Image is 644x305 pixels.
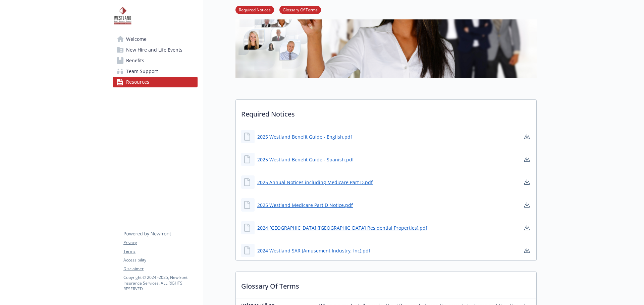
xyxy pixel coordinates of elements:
[126,55,144,66] span: Benefits
[257,179,373,186] a: 2025 Annual Notices including Medicare Part D.pdf
[123,257,197,263] a: Accessibility
[257,202,353,209] a: 2025 Westland Medicare Part D Notice.pdf
[523,201,531,209] a: download document
[236,272,536,297] p: Glossary Of Terms
[113,45,198,55] a: New Hire and Life Events
[126,77,149,87] span: Resources
[113,77,198,87] a: Resources
[257,247,370,254] a: 2024 Westland SAR (Amusement Industry, Inc).pdf
[123,275,197,292] p: Copyright © 2024 - 2025 , Newfront Insurance Services, ALL RIGHTS RESERVED
[123,240,197,246] a: Privacy
[113,55,198,66] a: Benefits
[126,34,147,45] span: Welcome
[523,246,531,254] a: download document
[123,248,197,254] a: Terms
[257,156,354,163] a: 2025 Westland Benefit Guide - Spanish.pdf
[236,100,536,125] p: Required Notices
[126,45,182,55] span: New Hire and Life Events
[279,6,321,13] a: Glossary Of Terms
[113,34,198,45] a: Welcome
[523,155,531,163] a: download document
[523,133,531,141] a: download document
[523,178,531,186] a: download document
[113,66,198,77] a: Team Support
[523,224,531,232] a: download document
[123,266,197,272] a: Disclaimer
[257,224,427,231] a: 2024 [GEOGRAPHIC_DATA] ([GEOGRAPHIC_DATA] Residential Properties).pdf
[235,6,274,13] a: Required Notices
[126,66,158,77] span: Team Support
[257,133,352,140] a: 2025 Westland Benefit Guide - English.pdf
